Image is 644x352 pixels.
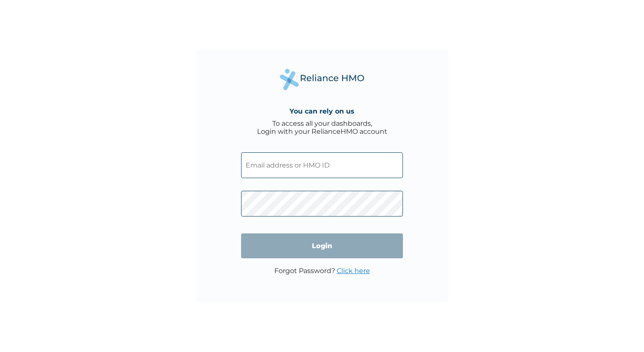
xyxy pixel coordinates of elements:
input: Email address or HMO ID [241,152,403,178]
h4: You can rely on us [290,107,354,115]
input: Login [241,233,403,258]
p: Forgot Password? [274,267,370,275]
a: Click here [337,267,370,275]
img: Reliance Health's Logo [280,69,364,90]
div: To access all your dashboards, Login with your RelianceHMO account [257,119,387,135]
